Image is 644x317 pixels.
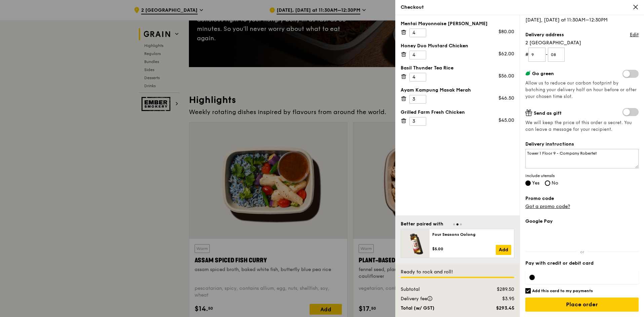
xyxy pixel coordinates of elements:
span: Go to slide 2 [456,223,458,225]
div: $56.00 [498,73,514,80]
label: Pay with credit or debit card [525,260,639,267]
div: Four Seasons Oolong [432,232,511,237]
label: Delivery instructions [525,141,639,148]
div: $289.50 [478,286,518,293]
div: $62.00 [498,51,514,57]
span: We will keep the price of this order a secret. You can leave a message for your recipient. [525,119,639,133]
div: Ready to rock and roll! [401,269,514,275]
span: Go to slide 1 [453,223,455,225]
div: $3.95 [478,296,518,302]
input: Unit [548,48,565,62]
form: # - [525,48,639,62]
h6: Add this card to my payments [532,288,593,294]
div: Checkout [401,4,639,11]
input: Add this card to my payments [525,288,531,294]
label: Promo code [525,195,639,202]
a: Add [496,245,511,255]
span: Send as gift [534,110,562,116]
input: Floor [528,48,546,62]
input: Yes [525,180,531,186]
div: Ayam Kampung Masak Merah [401,87,514,94]
span: No [552,180,558,186]
div: Grilled Farm Fresh Chicken [401,109,514,116]
span: Go to slide 3 [460,223,462,225]
div: $80.00 [498,29,514,35]
label: Delivery address [525,32,564,38]
label: Google Pay [525,218,639,225]
div: Delivery fee [397,296,478,302]
div: Honey Duo Mustard Chicken [401,43,514,49]
span: Allow us to reduce our carbon footprint by batching your delivery half an hour before or after yo... [525,81,637,99]
span: Go green [532,71,554,76]
div: $293.45 [478,305,518,312]
iframe: Secure payment button frame [525,229,639,244]
input: Place order [525,298,639,312]
div: Subtotal [397,286,478,293]
a: Got a promo code? [525,204,570,209]
a: Edit [630,32,639,38]
input: No [545,180,550,186]
div: $5.00 [432,246,496,252]
div: $46.50 [498,95,514,102]
span: Include utensils [525,173,639,178]
div: Mentai Mayonnaise [PERSON_NAME] [401,20,514,27]
div: Basil Thunder Tea Rice [401,65,514,71]
div: $45.00 [498,117,514,124]
span: 2 [GEOGRAPHIC_DATA] [525,40,639,46]
span: Yes [532,180,539,186]
iframe: Secure card payment input frame [540,275,635,280]
div: Total (w/ GST) [397,305,478,312]
div: Better paired with [401,221,443,227]
span: [DATE], [DATE] at 11:30AM–12:30PM [525,17,608,23]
